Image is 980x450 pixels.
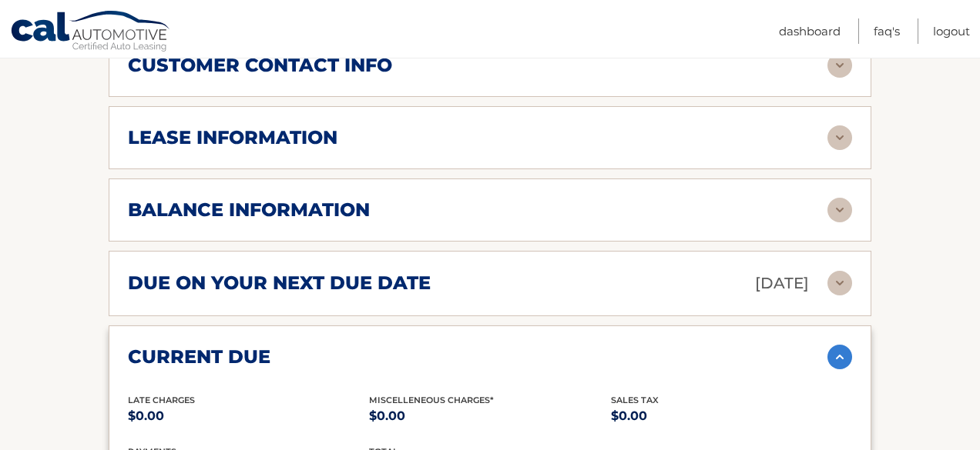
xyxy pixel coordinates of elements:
h2: lease information [128,126,337,149]
span: Sales Tax [611,395,659,405]
p: $0.00 [128,405,369,427]
img: accordion-rest.svg [827,125,852,150]
p: [DATE] [755,270,809,297]
img: accordion-rest.svg [827,53,852,78]
h2: customer contact info [128,54,392,77]
a: Logout [933,18,970,44]
a: FAQ's [874,18,900,44]
h2: balance information [128,198,370,222]
h2: current due [128,345,270,368]
span: Miscelleneous Charges* [369,395,494,405]
img: accordion-rest.svg [827,198,852,222]
a: Cal Automotive [10,10,172,55]
img: accordion-rest.svg [827,271,852,295]
p: $0.00 [611,405,852,427]
img: accordion-active.svg [827,345,852,369]
h2: due on your next due date [128,272,431,295]
p: $0.00 [369,405,610,427]
a: Dashboard [779,18,841,44]
span: Late Charges [128,395,195,405]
